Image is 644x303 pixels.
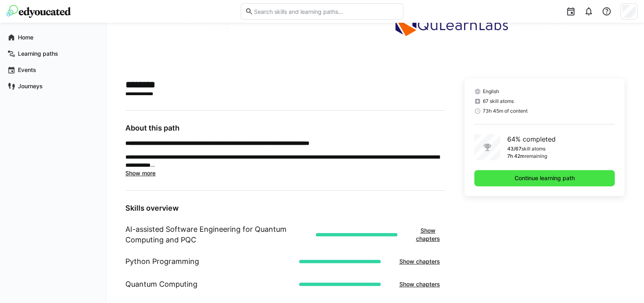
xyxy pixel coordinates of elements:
h1: Python Programming [125,256,199,267]
span: Show chapters [398,280,441,288]
button: Continue learning path [474,170,615,186]
span: Show chapters [414,227,441,243]
button: Show chapters [394,253,445,270]
button: Show chapters [394,276,445,292]
h1: AI-assisted Software Engineering for Quantum Computing and PQC [125,224,309,245]
span: 67 skill atoms [482,98,513,105]
h3: Skills overview [125,204,445,213]
span: Show more [125,170,156,177]
p: skill atoms [521,146,545,152]
span: English [482,88,499,95]
button: Show chapters [410,222,445,247]
p: 7h 42m [507,153,524,159]
span: Show chapters [398,257,441,266]
input: Search skills and learning paths… [253,8,399,15]
span: 73h 45m of content [482,108,527,114]
h3: About this path [125,124,445,133]
p: 64% completed [507,134,555,144]
span: Continue learning path [513,174,576,182]
h1: Quantum Computing [125,279,197,290]
p: remaining [524,153,547,159]
p: 43/67 [507,146,521,152]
